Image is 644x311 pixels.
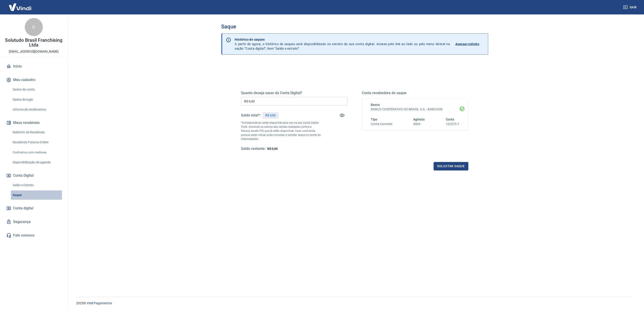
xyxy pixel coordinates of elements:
[11,138,62,147] a: Recebíveis Futuros Online
[371,107,459,112] h6: BANCO COOPERATIVO DO BRASIL S.A. - BANCOOB
[371,118,378,121] span: Tipo
[241,91,348,95] h5: Quanto deseja sacar da Conta Digital?
[235,37,450,51] p: A partir de agora, o histórico de saques será disponibilizado no extrato da sua conta digital. Ac...
[87,301,112,305] a: Vindi Pagamentos
[5,118,62,128] button: Meus recebíveis
[76,301,633,306] p: 2025 ©
[5,217,62,227] a: Segurança
[241,146,266,151] h5: Saldo restante:
[5,230,62,240] a: Fale conosco
[5,171,62,181] button: Conta Digital
[5,61,62,71] a: Início
[413,122,425,126] h6: 5004
[4,38,64,47] p: Solutudo Brasil Franchising Ltda
[235,37,450,42] p: Histórico de saques
[11,105,62,114] a: Informe de rendimentos
[25,18,43,36] div: S
[9,49,59,54] p: [EMAIL_ADDRESS][DOMAIN_NAME]
[241,121,321,141] p: *Corresponde ao saldo disponível para uso na sua Conta Digital Vindi. Incluindo os valores das ve...
[11,148,62,157] a: Contratos com credores
[456,37,484,51] a: Acessar extrato
[456,42,479,46] p: Acessar extrato
[11,190,62,200] a: Saque
[241,113,261,118] h5: Saldo total*:
[11,128,62,137] a: Relatório de Recebíveis
[11,85,62,94] a: Dados da conta
[371,122,392,126] h6: Conta Corrente
[5,75,62,85] button: Meu cadastro
[267,147,278,151] span: R$ 0,00
[5,0,35,14] img: Vindi
[434,162,468,170] button: Solicitar saque
[622,3,639,12] button: Sair
[362,91,468,95] h5: Conta recebedora do saque
[446,118,454,121] span: Conta
[13,205,33,211] span: Conta digital
[446,122,459,126] h6: 122570-7
[11,181,62,190] a: Saldo e Extrato
[265,113,276,118] p: R$ 0,00
[413,118,425,121] span: Agência
[371,103,380,107] span: Banco
[11,95,62,104] a: Dados de login
[5,203,62,213] a: Conta digital
[11,158,62,167] a: Disponibilização de agenda
[221,23,488,30] h3: Saque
